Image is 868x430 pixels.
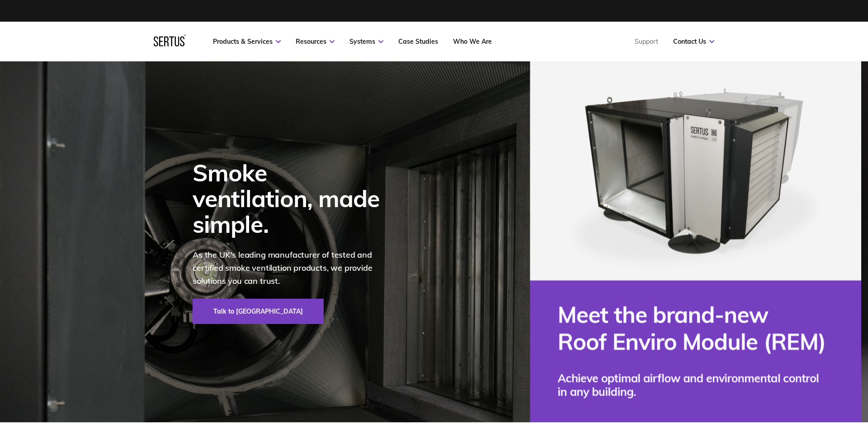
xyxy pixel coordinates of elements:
[673,37,714,46] a: Contact Us
[193,160,392,237] div: Smoke ventilation, made simple.
[213,37,281,46] a: Products & Services
[349,37,383,46] a: Systems
[635,37,658,46] a: Support
[398,37,438,46] a: Case Studies
[296,37,335,46] a: Resources
[193,249,392,287] p: As the UK's leading manufacturer of tested and certified smoke ventilation products, we provide s...
[193,299,324,324] a: Talk to [GEOGRAPHIC_DATA]
[453,37,492,46] a: Who We Are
